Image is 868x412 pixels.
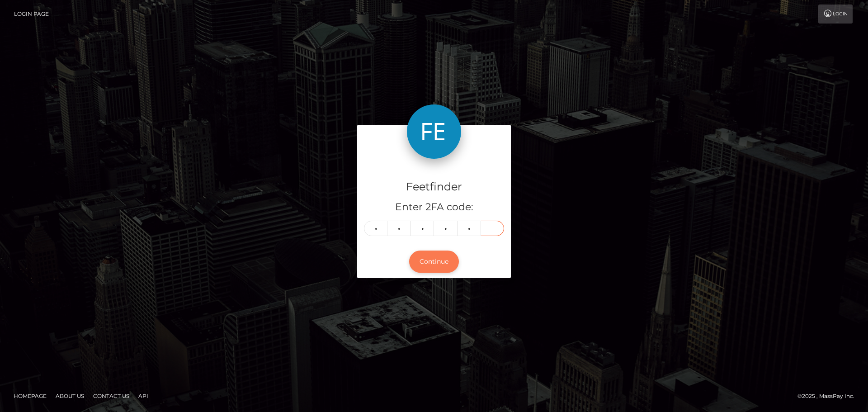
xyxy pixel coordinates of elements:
[364,179,504,195] h4: Feetfinder
[818,5,853,24] a: Login
[10,389,50,403] a: Homepage
[364,200,504,214] h5: Enter 2FA code:
[135,389,152,403] a: API
[90,389,133,403] a: Contact Us
[14,5,49,24] a: Login Page
[409,251,459,273] button: Continue
[407,104,461,159] img: Feetfinder
[52,389,88,403] a: About Us
[797,391,861,401] div: © 2025 , MassPay Inc.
